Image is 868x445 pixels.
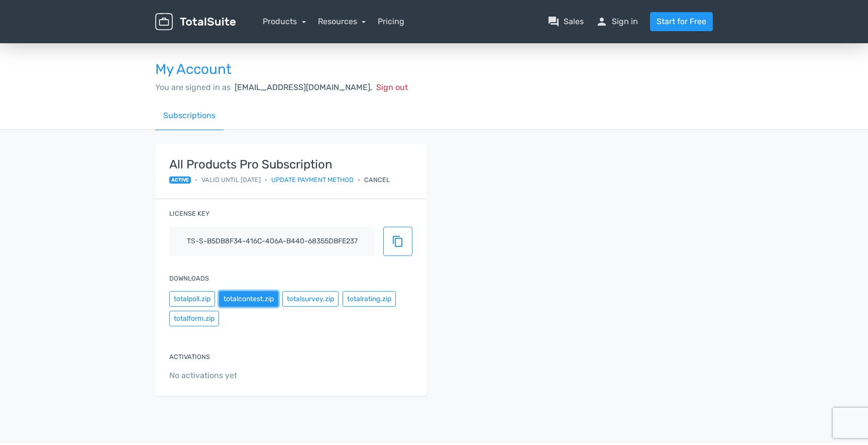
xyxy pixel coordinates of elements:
a: Start for Free [650,12,713,31]
span: Valid until [DATE] [201,175,261,185]
button: totalsurvey.zip [282,291,339,307]
span: person [596,16,608,28]
span: • [358,175,360,185]
a: Subscriptions [155,102,224,130]
span: No activations yet [169,370,412,382]
span: • [195,175,197,185]
label: Downloads [169,274,209,283]
img: TotalSuite for WordPress [155,13,236,31]
button: totalpoll.zip [169,291,215,307]
strong: All Products Pro Subscription [169,158,390,171]
a: Resources [318,17,366,26]
button: totalcontest.zip [219,291,278,307]
a: Update payment method [271,175,354,185]
a: question_answerSales [548,16,584,28]
a: personSign in [596,16,638,28]
span: You are signed in as [155,82,231,92]
button: totalform.zip [169,311,219,326]
button: content_copy [383,227,412,256]
span: • [265,175,267,185]
span: question_answer [548,16,560,28]
span: active [169,176,191,184]
div: Cancel [364,175,390,185]
label: License key [169,209,209,218]
a: Pricing [378,16,404,28]
span: [EMAIL_ADDRESS][DOMAIN_NAME], [235,82,372,92]
span: content_copy [392,235,404,247]
h3: My Account [155,62,713,77]
span: Sign out [376,82,408,92]
a: Products [263,17,306,26]
button: totalrating.zip [343,291,396,307]
label: Activations [169,352,210,362]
